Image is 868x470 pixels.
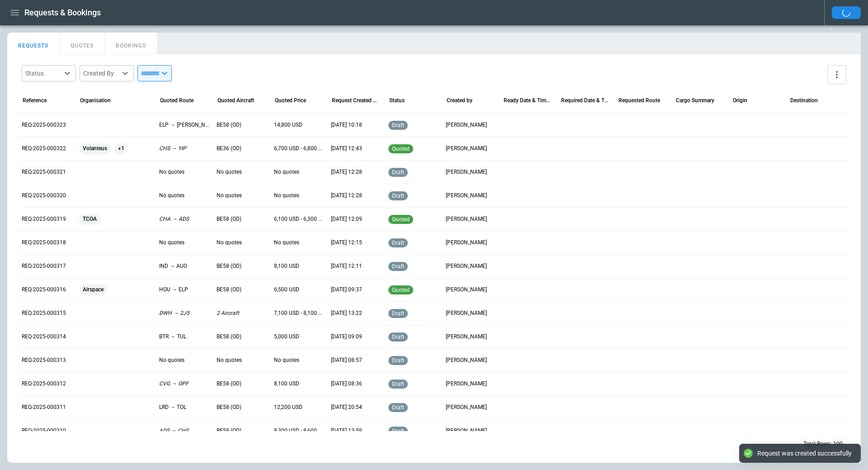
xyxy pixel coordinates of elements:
p: No quotes [274,192,324,199]
p: 5,000 USD [274,333,324,341]
span: quoted [390,146,411,152]
p: No quotes [274,168,324,176]
p: Cady Howell [446,427,496,435]
div: Quoted Price [275,97,306,104]
p: 12,200 USD [274,404,324,411]
div: Cargo Summary [676,97,714,104]
p: Total Rows: [803,440,831,448]
p: BE58 (OD) [217,404,267,411]
p: No quotes [274,356,324,364]
p: Cady Howell [446,239,496,247]
div: Reference [23,97,47,104]
p: 10/03/2025 09:37 [331,286,381,294]
h1: Requests & Bookings [24,7,101,18]
p: CVG → OPF [159,380,209,388]
div: Required Date & Time (UTC-05:00) [561,97,609,104]
div: Origin [733,97,747,104]
p: BE58 (OD) [217,121,267,129]
p: REQ-2025-000322 [22,145,72,152]
p: Ben Gundermann [446,215,496,223]
p: 10/05/2025 12:28 [331,192,381,199]
p: 09/26/2025 09:09 [331,333,381,341]
p: BE58 (OD) [217,286,267,294]
span: Volanteus [79,137,111,160]
p: REQ-2025-000310 [22,427,72,435]
p: 09/25/2025 13:59 [331,427,381,435]
span: draft [390,263,406,270]
p: CHS → YIP [159,145,209,152]
p: REQ-2025-000315 [22,309,72,317]
p: Cady Howell [446,262,496,270]
p: REQ-2025-000320 [22,192,72,199]
div: Request was created successfully [757,449,852,457]
p: 6,500 USD [274,286,324,294]
p: 8,100 USD [274,262,324,270]
p: BE58 (OD) [217,215,267,223]
p: 10/07/2025 10:18 [331,121,381,129]
p: BE58 (OD) [217,380,267,388]
div: Status [25,69,61,78]
p: LRD → TOL [159,404,209,411]
p: 09/26/2025 08:57 [331,356,381,364]
p: 6,700 USD - 6,800 USD [274,145,324,152]
p: No quotes [274,239,324,247]
button: more [827,65,846,84]
p: REQ-2025-000316 [22,286,72,294]
span: draft [390,193,406,199]
p: No quotes [159,239,209,247]
p: Ben Gundermann [446,145,496,152]
div: Ready Date & Time (UTC-05:00) [504,97,552,104]
p: DWH → 2J5 [159,309,209,317]
div: Created By [83,69,119,78]
p: REQ-2025-000314 [22,333,72,341]
span: draft [390,334,406,340]
p: REQ-2025-000313 [22,356,72,364]
span: TCOA [79,208,100,231]
p: George O'Bryan [446,121,496,129]
span: quoted [390,216,411,223]
span: draft [390,428,406,434]
div: Destination [790,97,818,104]
span: draft [390,240,406,246]
button: QUOTES [60,33,105,54]
div: Organisation [80,97,111,104]
p: 09/28/2025 13:22 [331,309,381,317]
p: No quotes [159,356,209,364]
div: Quoted Route [160,97,193,104]
p: 09/25/2025 20:54 [331,404,381,411]
span: draft [390,381,406,387]
span: draft [390,169,406,176]
p: No quotes [159,192,209,199]
p: REQ-2025-000318 [22,239,72,247]
p: 7,100 USD - 8,100 USD [274,309,324,317]
p: Allen Maki [446,404,496,411]
p: Ben Gundermann [446,309,496,317]
p: Ben Gundermann [446,192,496,199]
span: draft [390,404,406,411]
button: REQUESTS [7,33,60,54]
p: No quotes [217,239,267,247]
div: Status [389,97,405,104]
p: 8,100 USD [274,380,324,388]
p: REQ-2025-000319 [22,215,72,223]
div: Request Created At (UTC-05:00) [332,97,380,104]
p: REQ-2025-000321 [22,168,72,176]
p: No quotes [217,356,267,364]
p: 100 [833,440,843,448]
p: CHA → ADS [159,215,209,223]
span: draft [390,310,406,317]
p: Cady Howell [446,380,496,388]
p: 6,100 USD - 6,300 USD [274,215,324,223]
div: Created by [447,97,472,104]
p: No quotes [217,192,267,199]
p: BTR → TUL [159,333,209,341]
p: 10/03/2025 12:11 [331,262,381,270]
p: Cady Howell [446,356,496,364]
p: 10/05/2025 12:09 [331,215,381,223]
p: 10/03/2025 12:15 [331,239,381,247]
p: 8,300 USD - 8,600 USD [274,427,324,435]
p: 09/26/2025 08:36 [331,380,381,388]
p: Ben Gundermann [446,333,496,341]
p: BE58 (OD) [217,333,267,341]
span: draft [390,357,406,364]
